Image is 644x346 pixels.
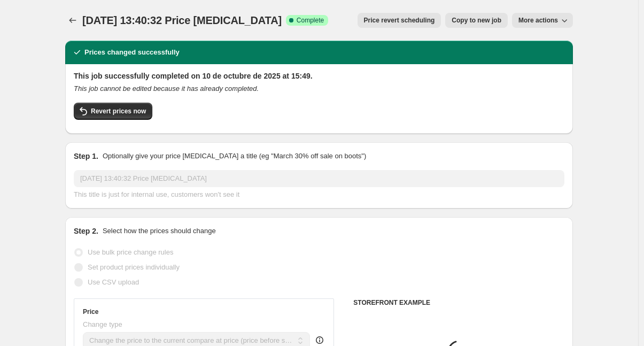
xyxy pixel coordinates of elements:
[74,151,98,162] h2: Step 1.
[82,14,282,26] span: [DATE] 13:40:32 Price [MEDICAL_DATA]
[512,13,573,28] button: More actions
[445,13,508,28] button: Copy to new job
[74,103,152,120] button: Revert prices now
[364,16,435,25] span: Price revert scheduling
[74,170,564,187] input: 30% off holiday sale
[358,13,441,28] button: Price revert scheduling
[65,13,80,28] button: Price change jobs
[297,16,324,25] span: Complete
[91,107,146,116] span: Revert prices now
[74,84,259,93] i: This job cannot be edited because it has already completed.
[353,298,564,307] h6: STOREFRONT EXAMPLE
[84,47,180,58] h2: Prices changed successfully
[88,263,180,271] span: Set product prices individually
[83,320,122,328] span: Change type
[74,190,239,198] span: This title is just for internal use, customers won't see it
[314,335,325,345] div: help
[88,248,173,256] span: Use bulk price change rules
[74,71,564,81] h2: This job successfully completed on 10 de octubre de 2025 at 15:49.
[103,226,216,236] p: Select how the prices should change
[83,307,98,316] h3: Price
[452,16,501,25] span: Copy to new job
[103,151,366,162] p: Optionally give your price [MEDICAL_DATA] a title (eg "March 30% off sale on boots")
[518,16,558,25] span: More actions
[74,226,98,236] h2: Step 2.
[88,278,139,286] span: Use CSV upload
